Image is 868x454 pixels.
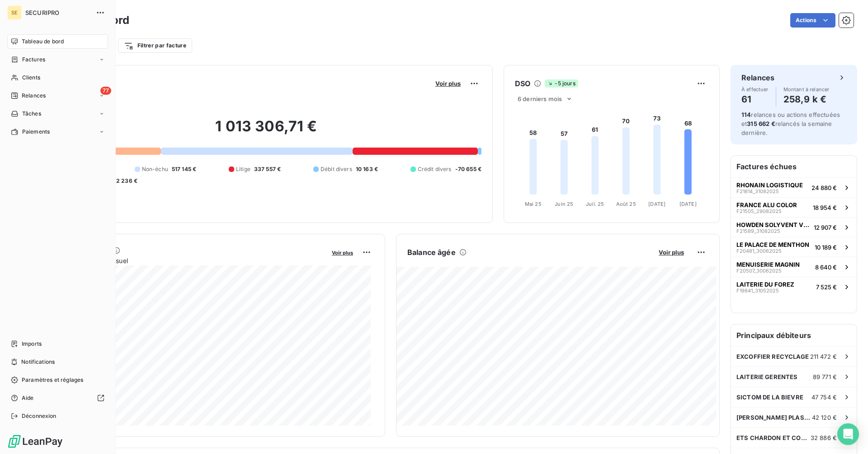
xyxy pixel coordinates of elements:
[51,117,481,144] h2: 1 013 306,71 €
[736,208,782,214] span: F21505_29082025
[22,110,41,118] span: Tâches
[356,165,378,173] span: 10 163 €
[22,394,34,402] span: Aide
[790,13,835,28] button: Actions
[731,197,857,217] button: FRANCE ALU COLORF21505_2908202518 954 €
[236,165,250,173] span: Litige
[659,249,684,256] span: Voir plus
[731,277,857,296] button: LAITERIE DU FOREZF19841_310520257 525 €
[747,120,775,127] span: 315 662 €
[741,87,769,92] span: À effectuer
[7,391,108,405] a: Aide
[22,56,45,64] span: Factures
[648,201,665,207] tspan: [DATE]
[741,72,774,83] h6: Relances
[731,217,857,237] button: HOWDEN SOLYVENT VENTECF21589_3108202512 907 €
[736,394,803,401] span: SICTOM DE LA BIEVRE
[731,257,857,277] button: MENUISERIE MAGNINF20507_300620258 640 €
[515,78,530,89] h6: DSO
[736,353,809,360] span: EXCOFFIER RECYCLAGE
[25,9,90,16] span: SECURIPRO
[51,256,325,265] span: Chiffre d'affaires mensuel
[433,79,463,88] button: Voir plus
[731,324,857,346] h6: Principaux débiteurs
[736,434,811,441] span: ETS CHARDON ET COUCHOUD
[332,250,353,256] span: Voir plus
[810,353,837,360] span: 211 472 €
[736,261,800,268] span: MENUISERIE MAGNIN
[783,92,830,107] h4: 258,9 k €
[22,74,40,82] span: Clients
[736,181,803,189] span: RHONAIN LOGISTIQUE
[656,248,687,256] button: Voir plus
[418,165,452,173] span: Crédit divers
[814,224,837,231] span: 12 907 €
[254,165,281,173] span: 337 557 €
[815,244,837,251] span: 10 189 €
[736,241,809,248] span: LE PALACE DE MENTHON
[736,189,779,194] span: F21814_31082025
[113,177,137,185] span: -2 236 €
[812,414,837,421] span: 42 120 €
[525,201,542,207] tspan: Mai 25
[736,281,794,288] span: LAITERIE DU FOREZ
[142,165,168,173] span: Non-échu
[736,221,810,228] span: HOWDEN SOLYVENT VENTEC
[118,38,192,53] button: Filtrer par facture
[22,37,64,46] span: Tableau de bord
[586,201,604,207] tspan: Juil. 25
[811,434,837,441] span: 32 886 €
[736,414,812,421] span: [PERSON_NAME] PLASTIQUES INNOVATION SAS
[321,165,352,173] span: Débit divers
[22,340,42,348] span: Imports
[22,128,50,136] span: Paiements
[21,358,55,366] span: Notifications
[329,248,356,256] button: Voir plus
[22,376,83,384] span: Paramètres et réglages
[7,5,22,20] div: SE
[741,111,840,136] span: relances ou actions effectuées et relancés la semaine dernière.
[22,92,46,100] span: Relances
[813,204,837,211] span: 18 954 €
[172,165,196,173] span: 517 145 €
[741,92,769,107] h4: 61
[736,288,779,293] span: F19841_31052025
[679,201,697,207] tspan: [DATE]
[545,79,578,88] span: -5 jours
[741,111,751,118] span: 114
[736,248,782,254] span: F20481_30062025
[811,394,837,401] span: 47 754 €
[813,373,837,380] span: 89 771 €
[616,201,636,207] tspan: Août 25
[731,177,857,197] button: RHONAIN LOGISTIQUEF21814_3108202524 880 €
[7,434,63,449] img: Logo LeanPay
[731,237,857,257] button: LE PALACE DE MENTHONF20481_3006202510 189 €
[22,412,57,420] span: Déconnexion
[736,373,798,380] span: LAITERIE GERENTES
[407,247,456,258] h6: Balance âgée
[435,80,461,87] span: Voir plus
[736,201,797,208] span: FRANCE ALU COLOR
[100,87,111,95] span: 77
[455,165,481,173] span: -70 655 €
[555,201,573,207] tspan: Juin 25
[783,87,830,92] span: Montant à relancer
[736,228,780,234] span: F21589_31082025
[816,283,837,291] span: 7 525 €
[837,423,859,445] div: Open Intercom Messenger
[731,156,857,177] h6: Factures échues
[815,264,837,271] span: 8 640 €
[518,95,562,102] span: 6 derniers mois
[811,184,837,191] span: 24 880 €
[736,268,782,273] span: F20507_30062025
